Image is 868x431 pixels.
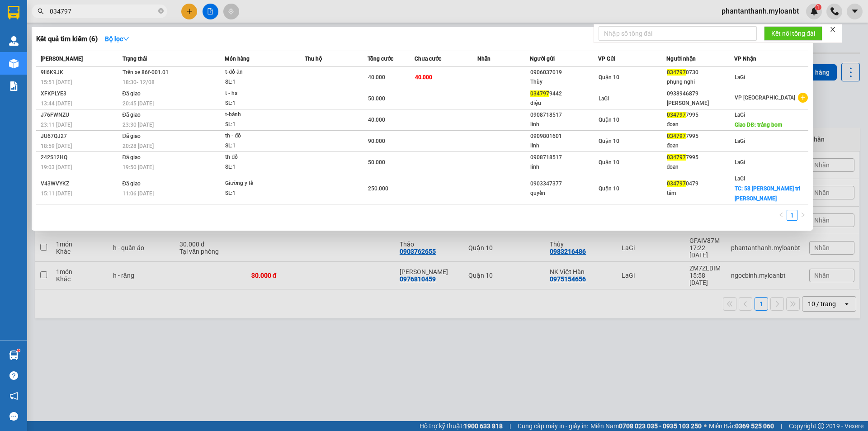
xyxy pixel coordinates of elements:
span: 13:44 [DATE] [41,100,72,107]
span: LaGi [735,112,745,118]
span: close-circle [158,7,164,16]
span: LaGi [735,138,745,144]
span: Đã giao [123,90,141,97]
input: Tìm tên, số ĐT hoặc mã đơn [50,6,156,16]
button: left [776,210,787,221]
div: 0730 [667,68,734,77]
span: Đã giao [123,133,141,139]
span: Đã giao [123,112,141,118]
img: logo-vxr [8,6,19,19]
span: 50.000 [368,159,385,166]
div: SL: 1 [225,141,293,151]
div: linh [530,162,598,172]
div: đoan [667,141,734,151]
div: SL: 1 [225,120,293,130]
div: linh [530,141,598,151]
div: SL: 1 [225,162,293,172]
span: Quận 10 [599,185,619,192]
span: 034797 [667,154,686,161]
span: Quận 10 [599,74,619,81]
span: Đã giao [123,180,141,187]
span: [PERSON_NAME] [41,56,83,62]
span: 034797 [667,112,686,118]
div: đoan [667,120,734,129]
span: Món hàng [225,56,250,62]
button: Kết nối tổng đài [764,26,822,41]
span: 034797 [667,69,686,76]
span: Thu hộ [305,56,322,62]
span: 20:45 [DATE] [123,100,154,107]
h3: Kết quả tìm kiếm ( 6 ) [36,34,98,44]
span: 15:51 [DATE] [41,79,72,85]
span: message [9,412,18,421]
div: Thùy [530,77,598,87]
span: close [830,26,836,33]
div: 0938946879 [667,89,734,99]
span: TC: 58 [PERSON_NAME] tri [PERSON_NAME] [735,185,800,202]
span: Chưa cước [415,56,441,62]
span: search [38,8,44,14]
span: right [800,212,806,218]
span: 23:30 [DATE] [123,122,154,128]
div: 0909801601 [530,132,598,141]
a: 1 [787,210,797,220]
div: 0908718517 [530,153,598,162]
span: Quận 10 [599,117,619,123]
span: VP Nhận [734,56,756,62]
div: 7995 [667,153,734,162]
span: 40.000 [415,74,432,81]
div: 7995 [667,110,734,120]
li: Next Page [797,210,808,221]
span: Trên xe 86f-001.01 [123,69,169,76]
span: left [778,212,784,218]
div: t-đồ ăn [225,67,293,77]
div: JU67QJ27 [41,132,120,141]
span: 20:28 [DATE] [123,143,154,149]
span: 15:11 [DATE] [41,190,72,197]
img: warehouse-icon [9,59,19,68]
span: Quận 10 [599,138,619,144]
div: quyền [530,189,598,198]
div: diệu [530,99,598,108]
div: linh [530,120,598,129]
strong: Bộ lọc [105,35,129,43]
span: Người gửi [530,56,555,62]
span: plus-circle [798,93,808,103]
span: 11:06 [DATE] [123,190,154,197]
div: Giường y tế [225,179,293,189]
span: 034797 [667,180,686,187]
span: Người nhận [666,56,696,62]
div: SL: 1 [225,99,293,109]
sup: 1 [17,349,20,352]
span: Đã giao [123,154,141,161]
div: 0903347377 [530,179,598,189]
img: warehouse-icon [9,36,19,46]
div: [PERSON_NAME] [667,99,734,108]
span: 23:11 [DATE] [41,122,72,128]
div: J76FWNZU [41,110,120,120]
span: down [123,36,129,42]
span: VP [GEOGRAPHIC_DATA] [735,95,795,101]
div: tâm [667,189,734,198]
span: LaGi [735,175,745,182]
img: warehouse-icon [9,350,19,360]
span: question-circle [9,371,18,380]
div: 9II6K9JK [41,68,120,77]
div: V43WVYKZ [41,179,120,189]
div: 0906037019 [530,68,598,77]
button: right [797,210,808,221]
span: Kết nối tổng đài [771,28,815,38]
span: 034797 [667,133,686,139]
span: notification [9,392,18,400]
span: VP Gửi [598,56,615,62]
span: 40.000 [368,74,385,81]
div: 0908718517 [530,110,598,120]
span: close-circle [158,8,164,14]
span: LaGi [735,74,745,81]
button: Bộ lọcdown [98,32,137,46]
span: 40.000 [368,117,385,123]
span: Quận 10 [599,159,619,166]
span: 19:50 [DATE] [123,164,154,171]
span: Tổng cước [368,56,393,62]
span: 19:03 [DATE] [41,164,72,171]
